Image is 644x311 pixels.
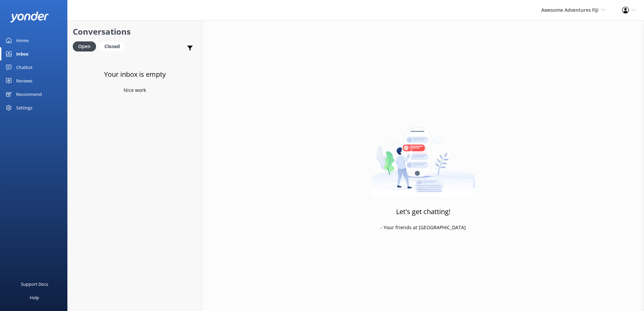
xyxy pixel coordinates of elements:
[16,34,29,47] div: Home
[16,61,33,74] div: Chatbot
[104,69,166,80] h3: Your inbox is empty
[16,47,29,61] div: Inbox
[381,224,466,231] p: - Your friends at [GEOGRAPHIC_DATA]
[99,41,125,51] div: Closed
[541,7,599,13] span: Awesome Adventures Fiji
[73,25,197,38] h2: Conversations
[16,74,32,88] div: Reviews
[21,277,48,291] div: Support Docs
[73,41,96,51] div: Open
[99,42,128,50] a: Closed
[16,101,32,114] div: Settings
[396,206,450,217] h3: Let's get chatting!
[10,11,49,23] img: yonder-white-logo.png
[16,88,42,101] div: Recommend
[73,42,99,50] a: Open
[371,113,475,198] img: artwork of a man stealing a conversation from at giant smartphone
[30,291,39,304] div: Help
[124,87,146,94] p: Nice work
